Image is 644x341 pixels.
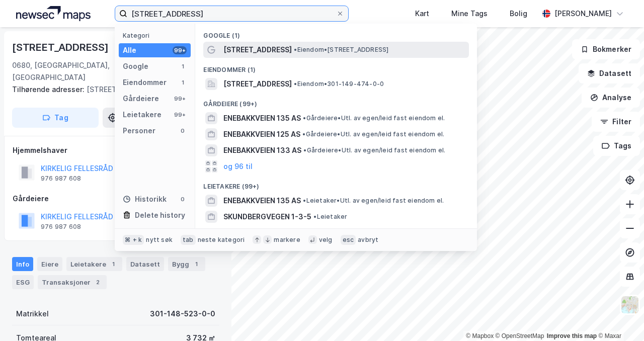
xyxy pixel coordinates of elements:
[313,213,347,221] span: Leietaker
[123,44,136,56] div: Alle
[223,44,292,56] span: [STREET_ADDRESS]
[223,78,292,90] span: [STREET_ADDRESS]
[12,257,33,271] div: Info
[191,259,201,269] div: 1
[223,160,253,173] button: og 96 til
[195,24,477,42] div: Google (1)
[572,39,640,59] button: Bokmerker
[123,125,155,137] div: Personer
[173,46,187,54] div: 99+
[123,76,167,89] div: Eiendommer
[181,235,196,245] div: tab
[66,257,122,271] div: Leietakere
[223,195,301,207] span: ENEBAKKVEIEN 135 AS
[303,114,306,122] span: •
[554,8,612,20] div: [PERSON_NAME]
[123,32,191,39] div: Kategori
[38,275,107,289] div: Transaksjoner
[37,257,62,271] div: Eiere
[123,93,159,105] div: Gårdeiere
[223,112,301,124] span: ENEBAKKVEIEN 135 AS
[274,236,300,244] div: markere
[415,8,429,20] div: Kart
[223,227,465,239] span: [PERSON_NAME] 145 - 165 VELFORENING
[179,195,187,203] div: 0
[123,235,144,245] div: ⌘ + k
[223,128,300,140] span: ENEBAKKVEIEN 125 AS
[12,108,99,128] button: Tag
[496,332,544,339] a: OpenStreetMap
[13,144,219,156] div: Hjemmelshaver
[466,332,494,339] a: Mapbox
[41,223,81,231] div: 976 987 608
[223,211,311,223] span: SKUNDBERGVEGEN 1-3-5
[195,175,477,193] div: Leietakere (99+)
[313,213,316,220] span: •
[173,111,187,119] div: 99+
[126,257,164,271] div: Datasett
[302,130,305,138] span: •
[12,85,87,94] span: Tilhørende adresser:
[582,88,640,108] button: Analyse
[179,78,187,87] div: 1
[93,277,103,287] div: 2
[198,236,245,244] div: neste kategori
[594,293,644,341] div: Kontrollprogram for chat
[303,146,306,154] span: •
[173,95,187,103] div: 99+
[12,59,140,83] div: 0680, [GEOGRAPHIC_DATA], [GEOGRAPHIC_DATA]
[108,259,118,269] div: 1
[195,92,477,110] div: Gårdeiere (99+)
[123,109,162,121] div: Leietakere
[294,80,297,88] span: •
[358,236,378,244] div: avbryt
[303,197,444,205] span: Leietaker • Utl. av egen/leid fast eiendom el.
[179,127,187,135] div: 0
[547,332,597,339] a: Improve this map
[592,112,640,132] button: Filter
[195,58,477,76] div: Eiendommer (1)
[303,114,445,122] span: Gårdeiere • Utl. av egen/leid fast eiendom el.
[16,308,49,320] div: Matrikkel
[303,146,445,154] span: Gårdeiere • Utl. av egen/leid fast eiendom el.
[13,193,219,205] div: Gårdeiere
[223,144,301,156] span: ENEBAKKVEIEN 133 AS
[150,308,215,320] div: 301-148-523-0-0
[294,46,297,53] span: •
[302,130,444,138] span: Gårdeiere • Utl. av egen/leid fast eiendom el.
[294,80,384,88] span: Eiendom • 301-149-474-0-0
[510,8,527,20] div: Bolig
[41,175,81,183] div: 976 987 608
[135,209,185,221] div: Delete history
[594,293,644,341] iframe: Chat Widget
[12,275,34,289] div: ESG
[168,257,205,271] div: Bygg
[451,8,488,20] div: Mine Tags
[12,39,111,55] div: [STREET_ADDRESS]
[12,83,211,96] div: [STREET_ADDRESS]
[579,63,640,83] button: Datasett
[319,236,333,244] div: velg
[593,136,640,156] button: Tags
[123,193,167,205] div: Historikk
[16,6,91,21] img: logo.a4113a55bc3d86da70a041830d287a7e.svg
[341,235,356,245] div: esc
[179,62,187,70] div: 1
[123,60,148,72] div: Google
[127,6,336,21] input: Søk på adresse, matrikkel, gårdeiere, leietakere eller personer
[146,236,173,244] div: nytt søk
[303,197,306,204] span: •
[294,46,388,54] span: Eiendom • [STREET_ADDRESS]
